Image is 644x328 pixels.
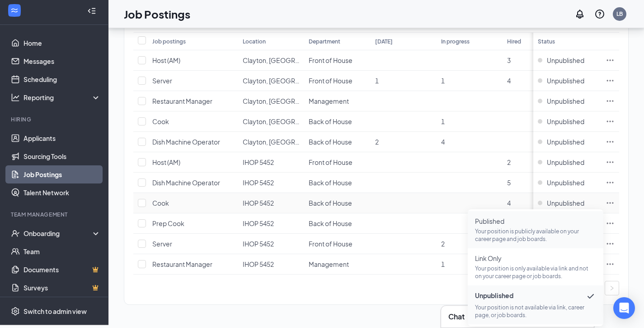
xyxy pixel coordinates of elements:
span: Dish Machine Operator [152,138,220,146]
th: Status [533,32,601,50]
span: 1 [375,77,379,85]
span: Unpublished [475,291,596,302]
p: Your position is not available via link, career page, or job boards. [475,304,596,319]
span: IHOP 5452 [243,260,274,268]
td: IHOP 5452 [238,234,304,254]
td: IHOP 5452 [238,173,304,193]
svg: Ellipses [606,178,615,187]
td: Clayton, MO [238,71,304,91]
span: Clayton, [GEOGRAPHIC_DATA] [243,56,335,64]
span: Clayton, [GEOGRAPHIC_DATA] [243,138,335,146]
span: Back of House [309,117,352,125]
div: Department [309,38,340,45]
svg: UserCheck [11,229,20,238]
svg: QuestionInfo [594,9,605,19]
span: IHOP 5452 [243,199,274,207]
span: Back of House [309,219,352,227]
svg: Ellipses [606,56,615,65]
span: Server [152,240,172,248]
td: Front of House [304,152,370,173]
div: Team Management [11,211,99,218]
a: Messages [24,52,101,70]
a: Talent Network [24,183,101,202]
span: Cook [152,117,169,125]
svg: Ellipses [606,239,615,248]
svg: Analysis [11,93,20,102]
div: Switch to admin view [24,307,87,316]
span: Link Only [475,254,596,263]
span: IHOP 5452 [243,158,274,166]
span: Clayton, [GEOGRAPHIC_DATA] [243,117,335,125]
span: Unpublished [547,96,584,106]
span: Front of House [309,240,353,248]
span: Clayton, [GEOGRAPHIC_DATA] [243,77,335,85]
a: Scheduling [24,70,101,88]
span: Unpublished [547,117,584,126]
td: IHOP 5452 [238,254,304,275]
td: Front of House [304,50,370,71]
span: 1 [441,117,445,125]
span: 4 [507,77,511,85]
div: Location [243,38,266,45]
span: Management [309,260,349,268]
td: IHOP 5452 [238,193,304,213]
span: right [609,285,615,291]
td: Back of House [304,132,370,152]
li: Next Page [605,281,619,295]
span: Server [152,77,172,85]
svg: Checkmark [585,291,596,302]
span: Management [309,97,349,105]
svg: Ellipses [606,260,615,269]
td: Management [304,254,370,275]
td: Front of House [304,234,370,254]
div: Hiring [11,116,99,123]
a: Job Postings [24,165,101,183]
span: 3 [507,56,511,64]
span: 4 [441,138,445,146]
span: 2 [507,158,511,166]
svg: Ellipses [606,137,615,146]
span: Host (AM) [152,56,180,64]
span: Restaurant Manager [152,260,212,268]
span: Clayton, [GEOGRAPHIC_DATA] [243,97,335,105]
span: Back of House [309,138,352,146]
svg: Notifications [574,9,585,19]
h1: Job Postings [124,6,190,22]
span: 2 [375,138,379,146]
th: In progress [437,32,503,50]
svg: Ellipses [606,198,615,207]
td: Back of House [304,193,370,213]
svg: Ellipses [606,96,615,106]
div: Open Intercom Messenger [613,297,635,319]
span: Published [475,217,596,226]
td: Back of House [304,213,370,234]
td: Clayton, MO [238,111,304,132]
div: Reporting [24,93,101,102]
span: Cook [152,199,169,207]
div: LB [616,10,623,18]
span: IHOP 5452 [243,219,274,227]
a: SurveysCrown [24,279,101,297]
span: 2 [441,240,445,248]
svg: Ellipses [606,76,615,85]
span: Unpublished [547,198,584,207]
span: IHOP 5452 [243,240,274,248]
div: Job postings [152,38,186,45]
span: Unpublished [547,56,584,65]
a: DocumentsCrown [24,260,101,279]
span: Unpublished [547,158,584,167]
svg: Settings [11,307,20,316]
div: Onboarding [24,229,93,238]
td: Back of House [304,111,370,132]
span: Restaurant Manager [152,97,212,105]
a: Team [24,242,101,260]
a: Applicants [24,129,101,147]
svg: Ellipses [606,158,615,167]
td: Management [304,91,370,111]
td: Front of House [304,71,370,91]
span: Dish Machine Operator [152,178,220,187]
span: IHOP 5452 [243,178,274,187]
span: Front of House [309,77,353,85]
th: [DATE] [371,32,437,50]
span: 1 [441,77,445,85]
